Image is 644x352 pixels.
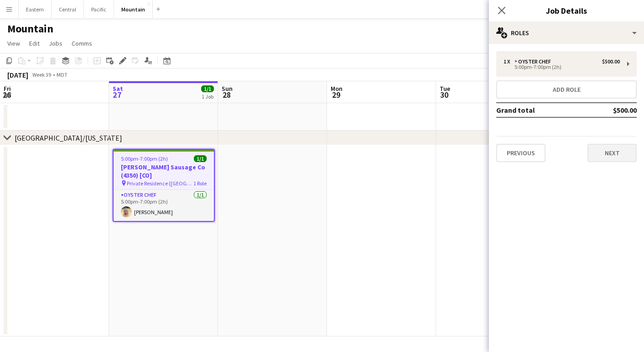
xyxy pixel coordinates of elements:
[114,0,153,18] button: Mountain
[504,65,620,69] div: 5:00pm-7:00pm (2h)
[52,0,84,18] button: Central
[438,89,450,100] span: 30
[113,149,215,222] app-job-card: 5:00pm-7:00pm (2h)1/1[PERSON_NAME] Sausage Co (4350) [CO] Private Residence ([GEOGRAPHIC_DATA], [...
[127,180,193,187] span: Private Residence ([GEOGRAPHIC_DATA], [GEOGRAPHIC_DATA])
[202,93,213,100] div: 1 Job
[496,80,637,99] button: Add role
[331,84,343,93] span: Mon
[489,5,644,16] h3: Job Details
[4,84,11,93] span: Fri
[114,190,214,221] app-card-role: Oyster Chef1/15:00pm-7:00pm (2h)[PERSON_NAME]
[514,58,555,65] div: Oyster Chef
[19,0,52,18] button: Eastern
[496,103,583,117] td: Grand total
[26,37,43,49] a: Edit
[583,103,637,117] td: $500.00
[29,39,40,47] span: Edit
[194,155,207,162] span: 1/1
[7,22,53,36] h1: Mountain
[220,89,233,100] span: 28
[113,84,123,93] span: Sat
[489,22,644,44] div: Roles
[68,37,96,49] a: Comms
[57,71,68,78] div: MDT
[72,39,92,47] span: Comms
[4,37,24,49] a: View
[49,39,62,47] span: Jobs
[440,84,450,93] span: Tue
[121,155,168,162] span: 5:00pm-7:00pm (2h)
[7,39,20,47] span: View
[587,144,637,162] button: Next
[201,85,214,92] span: 1/1
[222,84,233,93] span: Sun
[114,163,214,179] h3: [PERSON_NAME] Sausage Co (4350) [CO]
[504,58,514,65] div: 1 x
[45,37,66,49] a: Jobs
[329,89,343,100] span: 29
[193,180,207,187] span: 1 Role
[496,144,545,162] button: Previous
[7,70,28,79] div: [DATE]
[84,0,114,18] button: Pacific
[2,89,11,100] span: 26
[30,71,53,78] span: Week 39
[111,89,123,100] span: 27
[15,133,122,142] div: [GEOGRAPHIC_DATA]/[US_STATE]
[602,58,620,65] div: $500.00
